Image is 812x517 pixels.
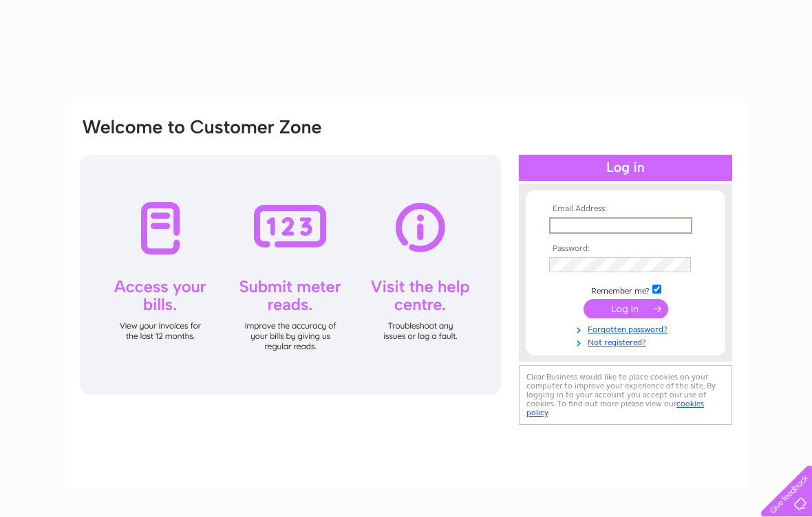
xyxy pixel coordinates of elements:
input: Submit [584,299,668,318]
th: Email Address: [546,204,705,214]
a: Forgotten password? [549,322,705,335]
div: Clear Business would like to place cookies on your computer to improve your experience of the sit... [519,365,732,425]
td: Remember me? [546,283,705,296]
th: Password: [546,244,705,254]
a: Not registered? [549,335,705,348]
a: cookies policy [526,399,704,417]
